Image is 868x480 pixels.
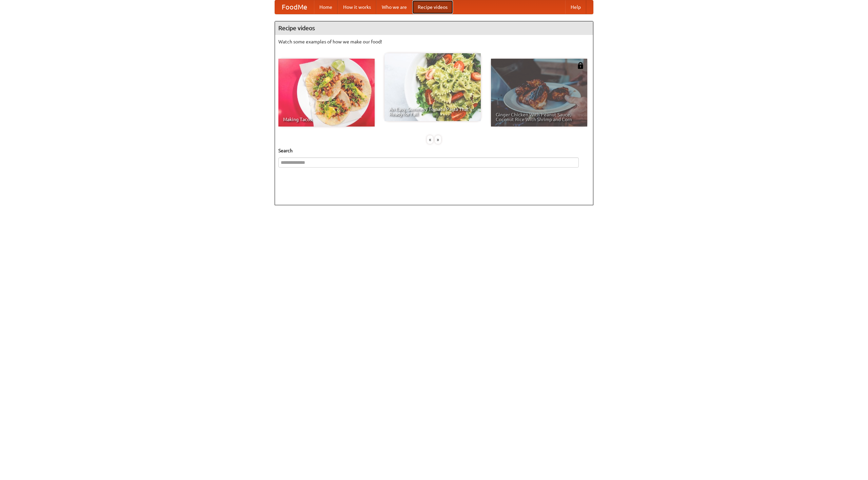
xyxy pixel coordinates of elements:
a: An Easy, Summery Tomato Pasta That's Ready for Fall [384,53,481,121]
a: Making Tacos [278,59,375,127]
h4: Recipe videos [275,21,593,35]
a: FoodMe [275,0,314,14]
div: « [427,135,433,144]
a: Recipe videos [412,0,453,14]
span: Making Tacos [283,117,370,122]
a: Home [314,0,338,14]
a: Help [565,0,586,14]
img: 483408.png [577,62,584,69]
h5: Search [278,147,590,154]
a: Who we are [376,0,412,14]
div: » [435,135,441,144]
p: Watch some examples of how we make our food! [278,38,590,45]
a: How it works [338,0,376,14]
span: An Easy, Summery Tomato Pasta That's Ready for Fall [389,107,476,116]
